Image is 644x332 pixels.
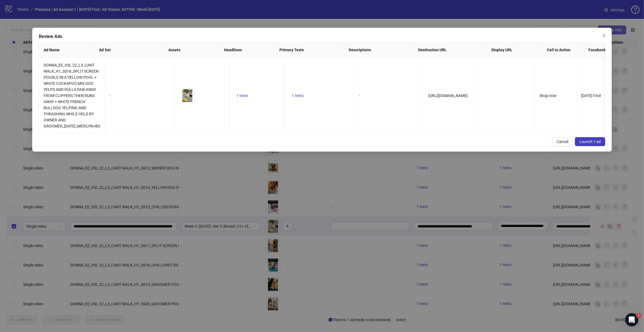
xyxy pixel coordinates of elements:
button: 1 texts [234,92,250,99]
th: Headlines [219,42,275,58]
span: Shop now [539,93,557,98]
span: DONNA_EE_VSL 22_L3_CANT WALK_H1_SS16_SPLIT SCREEN POODLE IN A YELLOW POOL + WHITE COCKAPOO MIX DO... [44,63,100,128]
button: Preview [188,96,194,103]
img: Asset 1 [180,89,194,103]
div: - [109,93,170,99]
iframe: Intercom live chat [625,313,638,326]
th: Ad Name [39,42,95,58]
div: [DATE] Find [581,93,613,99]
span: 1 texts [292,93,304,98]
span: 1 [637,313,641,318]
th: Destination URL [414,42,487,58]
th: Facebook Page [584,42,626,58]
th: Primary Texts [275,42,344,58]
span: - [359,93,360,98]
th: Display URL [487,42,543,58]
button: Launch 1 ad [575,137,605,146]
span: eye [189,97,193,101]
span: [URL][DOMAIN_NAME] [428,93,468,98]
th: Call to Action [543,42,584,58]
th: Assets [164,42,219,58]
div: Review Ads [39,33,605,40]
button: Cancel [552,137,573,146]
button: Close [600,31,608,40]
th: Ad Set [95,42,164,58]
button: 1 texts [290,92,306,99]
span: close [602,33,606,38]
th: Descriptions [344,42,414,58]
span: 1 texts [236,93,248,98]
span: Launch 1 ad [579,139,601,144]
span: Cancel [557,139,568,144]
